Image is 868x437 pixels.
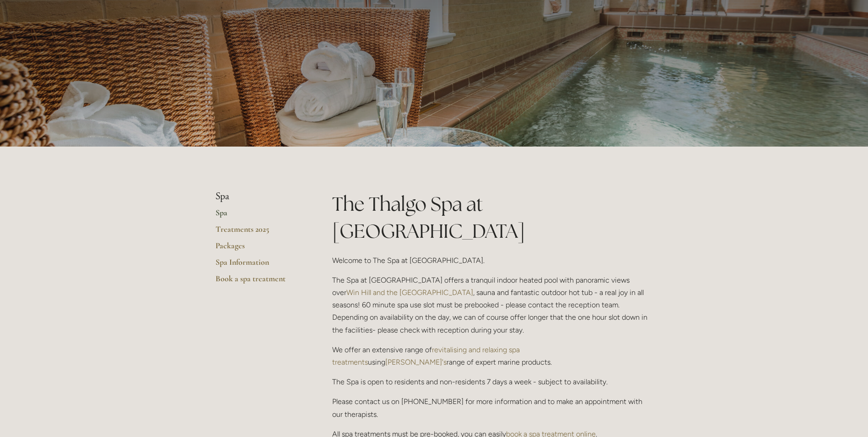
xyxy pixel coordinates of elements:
[385,358,447,366] a: [PERSON_NAME]'s
[216,191,303,202] li: Spa
[216,273,303,290] a: Book a spa treatment
[346,288,473,297] a: Win Hill and the [GEOGRAPHIC_DATA]
[332,191,653,245] h1: The Thalgo Spa at [GEOGRAPHIC_DATA]
[332,344,653,368] p: We offer an extensive range of using range of expert marine products.
[216,240,303,257] a: Packages
[216,257,303,273] a: Spa Information
[216,208,303,224] a: Spa
[332,376,653,388] p: The Spa is open to residents and non-residents 7 days a week - subject to availability.
[332,395,653,420] p: Please contact us on [PHONE_NUMBER] for more information and to make an appointment with our ther...
[216,224,303,240] a: Treatments 2025
[332,254,653,267] p: Welcome to The Spa at [GEOGRAPHIC_DATA].
[332,274,653,336] p: The Spa at [GEOGRAPHIC_DATA] offers a tranquil indoor heated pool with panoramic views over , sau...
